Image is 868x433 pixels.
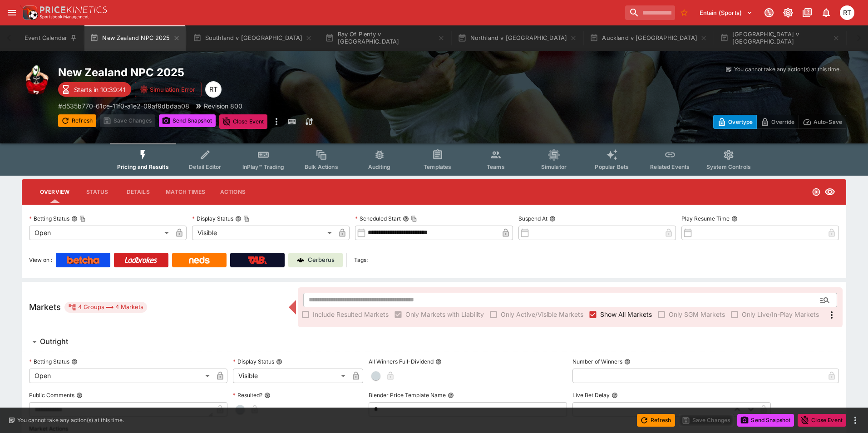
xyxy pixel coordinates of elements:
[487,163,505,170] span: Teams
[742,310,819,319] span: Only Live/In-Play Markets
[58,65,452,79] h2: Copy To Clipboard
[233,358,274,365] p: Display Status
[435,359,442,365] button: All Winners Full-Dividend
[308,256,335,265] p: Cerberus
[233,391,262,399] p: Resulted?
[276,359,282,365] button: Display Status
[715,25,845,51] button: [GEOGRAPHIC_DATA] v [GEOGRAPHIC_DATA]
[40,6,107,13] img: PriceKinetics
[600,310,652,319] span: Show All Markets
[74,85,126,94] p: Starts in 10:39:41
[187,25,318,51] button: Southland v [GEOGRAPHIC_DATA]
[233,369,349,383] div: Visible
[354,253,368,267] label: Tags:
[77,181,118,203] button: Status
[840,5,854,20] div: Richard Tatton
[669,310,725,319] span: Only SGM Markets
[817,292,833,308] button: Open
[814,117,842,127] p: Auto-Save
[650,163,690,170] span: Related Events
[681,215,730,222] p: Play Resume Time
[22,333,846,351] button: Outright
[369,358,434,365] p: All Winners Full-Dividend
[192,215,233,222] p: Display Status
[58,114,96,127] button: Refresh
[826,310,837,320] svg: More
[243,216,250,222] button: Copy To Clipboard
[411,216,417,222] button: Copy To Clipboard
[29,302,61,312] h5: Markets
[713,115,757,129] button: Overtype
[706,163,751,170] span: System Controls
[405,310,484,319] span: Only Markets with Liability
[728,117,753,127] p: Overtype
[355,215,401,222] p: Scheduled Start
[305,163,338,170] span: Bulk Actions
[248,256,267,264] img: TabNZ
[798,414,846,427] button: Close Event
[40,337,68,346] h6: Outright
[572,358,622,365] p: Number of Winners
[29,358,69,365] p: Betting Status
[22,65,51,94] img: rugby_union.png
[158,181,212,203] button: Match Times
[219,114,268,129] button: Close Event
[17,416,124,424] p: You cannot take any action(s) at this time.
[20,4,38,22] img: PriceKinetics Logo
[518,215,547,222] p: Suspend At
[205,81,222,98] div: Richard Tatton
[29,215,69,222] p: Betting Status
[731,216,738,222] button: Play Resume Time
[271,114,282,129] button: more
[204,101,242,111] p: Revision 800
[452,25,582,51] button: Northland v [GEOGRAPHIC_DATA]
[824,187,835,197] svg: Visible
[29,253,52,267] label: View on :
[297,256,304,264] img: Cerberus
[572,391,610,399] p: Live Bet Delay
[235,216,242,222] button: Display StatusCopy To Clipboard
[424,163,451,170] span: Templates
[734,65,841,74] p: You cannot take any action(s) at this time.
[595,163,629,170] span: Popular Bets
[29,391,74,399] p: Public Comments
[799,115,846,129] button: Auto-Save
[117,163,169,170] span: Pricing and Results
[159,114,216,127] button: Send Snapshot
[625,5,675,20] input: search
[737,414,794,427] button: Send Snapshot
[118,181,158,203] button: Details
[4,5,20,21] button: open drawer
[584,25,713,51] button: Auckland v [GEOGRAPHIC_DATA]
[403,216,409,222] button: Scheduled StartCopy To Clipboard
[71,216,78,222] button: Betting StatusCopy To Clipboard
[189,256,209,264] img: Neds
[110,143,758,176] div: Event type filters
[761,5,777,21] button: Connected to PK
[212,181,253,203] button: Actions
[756,115,799,129] button: Override
[192,226,335,240] div: Visible
[368,163,390,170] span: Auditing
[19,25,83,51] button: Event Calendar
[677,5,691,20] button: No Bookmarks
[501,310,583,319] span: Only Active/Visible Markets
[637,414,675,427] button: Refresh
[76,392,83,399] button: Public Comments
[29,226,172,240] div: Open
[694,5,758,20] button: Select Tenant
[124,256,158,264] img: Ladbrokes
[189,163,221,170] span: Detail Editor
[541,163,567,170] span: Simulator
[837,3,857,23] button: Richard Tatton
[29,369,213,383] div: Open
[313,310,389,319] span: Include Resulted Markets
[369,391,446,399] p: Blender Price Template Name
[812,187,821,197] svg: Open
[780,5,796,21] button: Toggle light/dark mode
[68,302,143,313] div: 4 Groups 4 Markets
[713,115,846,129] div: Start From
[320,25,450,51] button: Bay Of Plenty v [GEOGRAPHIC_DATA]
[135,82,202,97] button: Simulation Error
[40,15,89,19] img: Sportsbook Management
